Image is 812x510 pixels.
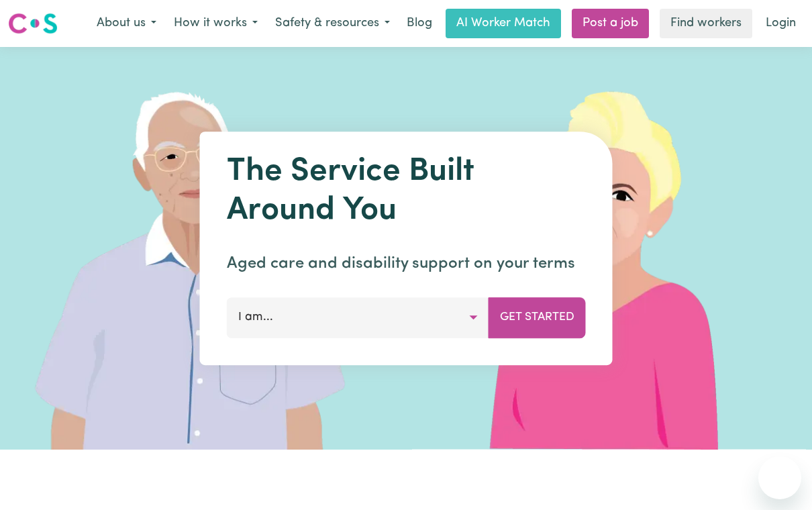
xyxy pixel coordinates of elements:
button: Safety & resources [266,9,399,38]
a: Find workers [660,9,752,38]
button: Get Started [489,297,586,338]
a: Login [758,9,804,38]
a: Careseekers logo [8,8,58,39]
iframe: Button to launch messaging window [758,456,801,499]
button: About us [88,9,165,38]
a: Post a job [572,9,649,38]
a: AI Worker Match [446,9,561,38]
img: Careseekers logo [8,11,58,36]
p: Aged care and disability support on your terms [227,252,586,276]
h1: The Service Built Around You [227,153,586,230]
a: Blog [399,9,440,38]
button: How it works [165,9,266,38]
button: I am... [227,297,489,338]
